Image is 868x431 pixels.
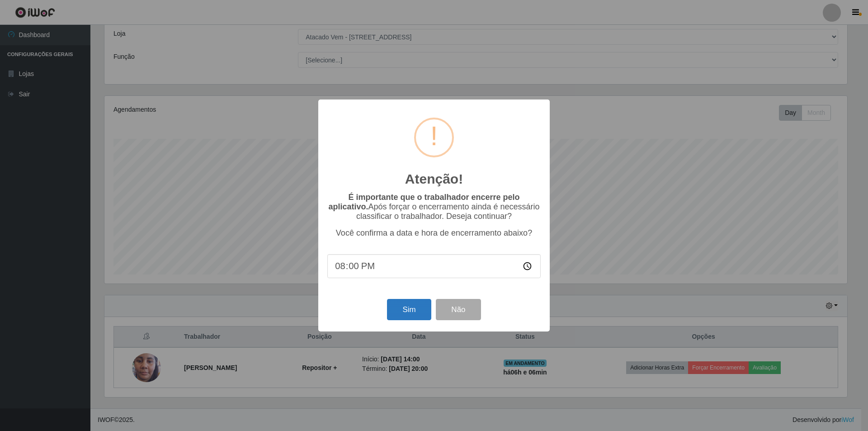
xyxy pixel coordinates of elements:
b: É importante que o trabalhador encerre pelo aplicativo. [328,193,519,211]
button: Não [436,299,481,320]
h2: Atenção! [405,171,463,187]
p: Você confirma a data e hora de encerramento abaixo? [327,228,541,238]
button: Sim [387,299,431,320]
p: Após forçar o encerramento ainda é necessário classificar o trabalhador. Deseja continuar? [327,193,541,221]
